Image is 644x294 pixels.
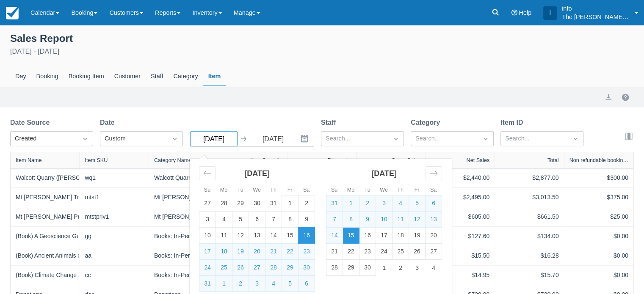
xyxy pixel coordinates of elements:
span: Dropdown icon [571,135,580,143]
td: Choose Tuesday, July 29, 2025 as your check-in date. It’s available. [232,195,249,212]
div: Created [15,134,73,143]
td: Choose Tuesday, August 5, 2025 as your check-in date. It’s available. [232,212,249,228]
td: Choose Friday, August 8, 2025 as your check-in date. It’s available. [282,212,299,228]
div: Walcott Quarry [154,173,213,182]
td: Selected. Sunday, August 17, 2025 [199,244,216,260]
div: gg [85,232,143,241]
div: $25.00 [569,212,628,221]
td: Choose Wednesday, August 6, 2025 as your check-in date. It’s available. [249,212,265,228]
div: Books: In-Person Delivery [154,251,213,260]
strong: [DATE] [244,169,270,178]
div: cc [85,271,143,280]
td: Selected. Sunday, August 31, 2025 [326,195,343,212]
div: Day [10,67,31,86]
td: Choose Friday, October 3, 2025 as your check-in date. It’s available. [409,260,426,276]
td: Selected. Saturday, August 30, 2025 [299,260,315,276]
td: Selected. Thursday, September 4, 2025 [392,195,409,212]
a: (Book) Ancient Animals of the [PERSON_NAME] Shale [16,251,159,260]
td: Selected. Thursday, August 21, 2025 [265,244,282,260]
td: Selected as start date. Saturday, August 16, 2025 [299,228,315,244]
div: $15.70 [500,271,558,280]
div: $15.50 [431,251,489,260]
label: Date [100,118,118,128]
input: Start Date [190,131,238,146]
div: Discounts [328,157,351,163]
div: $3,013.50 [500,193,558,202]
td: Selected as end date. Monday, September 15, 2025 [343,228,359,244]
a: (Book) Climate Change and Landscape in the [GEOGRAPHIC_DATA] [16,271,197,280]
small: Su [204,187,210,193]
small: Mo [347,187,355,193]
td: Choose Monday, August 11, 2025 as your check-in date. It’s available. [216,228,232,244]
td: Choose Friday, September 26, 2025 as your check-in date. It’s available. [409,244,426,260]
div: Total [547,157,559,163]
a: Mt [PERSON_NAME] Trilobite Beds [16,193,109,202]
div: Mt [PERSON_NAME] Trilobite beds [154,212,213,221]
td: Choose Friday, September 19, 2025 as your check-in date. It’s available. [409,228,426,244]
td: Choose Friday, August 15, 2025 as your check-in date. It’s available. [282,228,299,244]
button: export [603,92,614,102]
p: The [PERSON_NAME] Shale Geoscience Foundation [562,13,630,21]
td: Selected. Friday, August 29, 2025 [282,260,299,276]
div: Item Quantity [250,157,282,163]
label: Staff [321,118,340,128]
td: Selected. Monday, August 25, 2025 [216,260,232,276]
td: Choose Sunday, August 10, 2025 as your check-in date. It’s available. [199,228,216,244]
td: Choose Monday, September 29, 2025 as your check-in date. It’s available. [343,260,359,276]
td: Selected. Sunday, August 31, 2025 [199,276,216,292]
small: Tu [237,187,243,193]
div: Sales Report [10,30,634,45]
a: Walcott Quarry ([PERSON_NAME] Shale) [16,173,125,182]
td: Selected. Sunday, August 24, 2025 [199,260,216,276]
div: $16.28 [500,251,558,260]
div: Books: In-Person Delivery [154,271,213,280]
td: Selected. Thursday, September 4, 2025 [265,276,282,292]
td: Selected. Sunday, September 14, 2025 [326,228,343,244]
label: Category [411,118,443,128]
td: Choose Wednesday, August 13, 2025 as your check-in date. It’s available. [249,228,265,244]
div: $661.50 [500,212,558,221]
td: Selected. Wednesday, August 20, 2025 [249,244,265,260]
td: Choose Thursday, July 31, 2025 as your check-in date. It’s available. [265,195,282,212]
div: Non refundable booking fee (included) [569,157,628,163]
td: Selected. Wednesday, September 3, 2025 [376,195,392,212]
img: checkfront-main-nav-mini-logo.png [6,7,19,19]
a: (Book) A Geoscience Guide to the [PERSON_NAME] Shale [16,232,171,241]
div: Staff [146,67,168,86]
td: Choose Monday, August 4, 2025 as your check-in date. It’s available. [216,212,232,228]
td: Selected. Tuesday, September 2, 2025 [359,195,376,212]
small: Th [270,187,276,193]
td: Selected. Tuesday, September 9, 2025 [359,212,376,228]
div: [DATE] - [DATE] [10,47,634,57]
strong: [DATE] [371,169,397,178]
td: Choose Tuesday, September 16, 2025 as your check-in date. It’s available. [359,228,376,244]
div: Net Sales [466,157,489,163]
div: Item SKU [85,157,108,163]
td: Selected. Monday, September 8, 2025 [343,212,359,228]
td: Choose Saturday, August 9, 2025 as your check-in date. It’s available. [299,212,315,228]
div: $605.00 [431,212,489,221]
small: We [253,187,261,193]
td: Choose Friday, August 1, 2025 as your check-in date. It’s available. [282,195,299,212]
td: Selected. Saturday, September 13, 2025 [426,212,442,228]
td: Choose Tuesday, August 12, 2025 as your check-in date. It’s available. [232,228,249,244]
div: $127.60 [431,232,489,241]
div: Item Name [16,157,42,163]
td: Selected. Thursday, September 11, 2025 [392,212,409,228]
div: $14.95 [431,271,489,280]
span: Dropdown icon [81,135,89,143]
td: Selected. Friday, August 22, 2025 [282,244,299,260]
td: Choose Saturday, September 27, 2025 as your check-in date. It’s available. [426,244,442,260]
td: Choose Monday, September 22, 2025 as your check-in date. It’s available. [343,244,359,260]
div: Custom [105,134,163,143]
td: Selected. Saturday, September 6, 2025 [426,195,442,212]
div: Mt [PERSON_NAME] Trilobite beds [154,193,213,202]
small: Sa [430,187,437,193]
td: Selected. Friday, September 5, 2025 [409,195,426,212]
td: Choose Tuesday, September 30, 2025 as your check-in date. It’s available. [359,260,376,276]
td: Choose Thursday, October 2, 2025 as your check-in date. It’s available. [392,260,409,276]
div: Books: In-Person Delivery [154,232,213,241]
span: Dropdown icon [481,135,490,143]
td: Selected. Friday, September 12, 2025 [409,212,426,228]
small: Th [397,187,404,193]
